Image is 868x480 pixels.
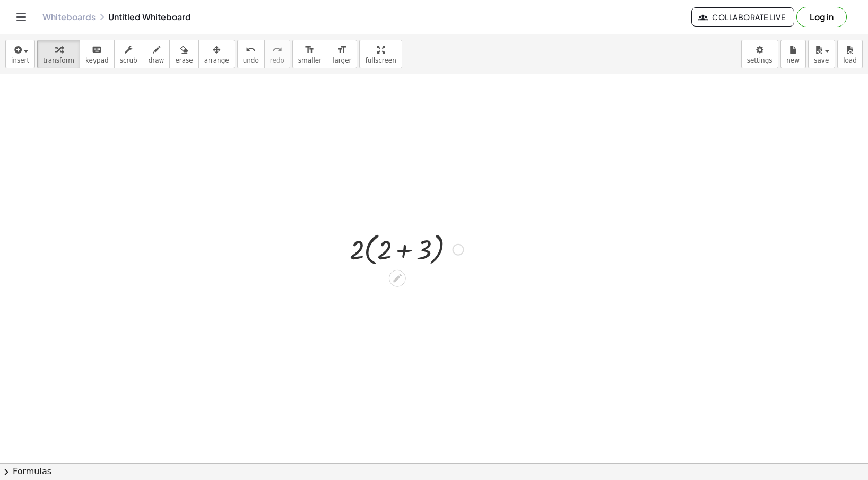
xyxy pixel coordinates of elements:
span: transform [43,57,74,64]
span: smaller [298,57,322,64]
i: format_size [305,43,315,56]
button: fullscreen [359,40,402,68]
i: format_size [337,43,347,56]
button: insert [5,40,35,68]
i: keyboard [92,43,102,56]
span: new [786,57,800,64]
button: arrange [198,40,235,68]
span: scrub [120,57,137,64]
span: arrange [204,57,229,64]
button: new [780,40,806,68]
span: redo [270,57,284,64]
span: Collaborate Live [700,12,785,22]
span: load [843,57,857,64]
button: load [837,40,863,68]
span: keypad [85,57,109,64]
i: undo [246,43,256,56]
div: Edit math [389,270,406,287]
span: fullscreen [365,57,396,64]
button: keyboardkeypad [80,40,115,68]
span: settings [747,57,772,64]
button: Toggle navigation [13,8,30,25]
button: scrub [114,40,143,68]
button: transform [37,40,80,68]
span: larger [333,57,351,64]
button: Log in [796,7,847,27]
span: insert [11,57,29,64]
span: save [814,57,829,64]
button: settings [741,40,778,68]
span: draw [149,57,164,64]
a: Whiteboards [42,12,96,22]
button: redoredo [264,40,290,68]
span: undo [243,57,259,64]
span: erase [175,57,193,64]
button: save [808,40,835,68]
button: Collaborate Live [691,7,794,27]
button: draw [143,40,170,68]
button: format_sizelarger [327,40,357,68]
button: erase [169,40,198,68]
button: format_sizesmaller [292,40,327,68]
i: redo [272,43,282,56]
button: undoundo [237,40,265,68]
